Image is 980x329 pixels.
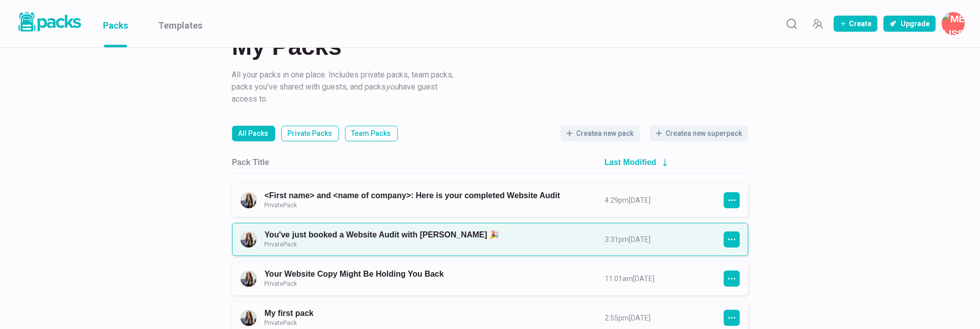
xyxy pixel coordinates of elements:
[942,12,965,35] button: Melissa Hunsberger
[884,16,936,32] button: Upgrade
[232,35,748,59] h2: My Packs
[232,69,458,105] p: All your packs in one place. Includes private packs, team packs, packs you've shared with guests,...
[782,14,802,34] button: Search
[808,14,828,34] button: Manage Team Invites
[386,82,399,92] i: you
[650,125,748,141] button: Createa new superpack
[605,157,657,167] h2: Last Modified
[288,128,333,139] p: Private Packs
[15,10,83,34] img: Packs logo
[352,128,391,139] p: Team Packs
[15,10,83,37] a: Packs logo
[834,16,878,32] button: Create Pack
[232,157,269,167] h2: Pack Title
[239,128,269,139] p: All Packs
[561,125,640,141] button: Createa new pack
